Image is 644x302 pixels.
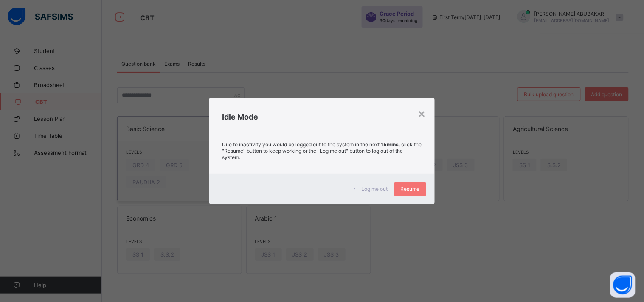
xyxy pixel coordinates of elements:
[222,141,422,160] p: Due to inactivity you would be logged out to the system in the next , click the "Resume" button t...
[381,141,399,148] strong: 15mins
[361,186,388,192] span: Log me out
[222,112,422,121] h2: Idle Mode
[401,186,420,192] span: Resume
[418,106,426,120] div: ×
[610,272,636,298] button: Open asap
